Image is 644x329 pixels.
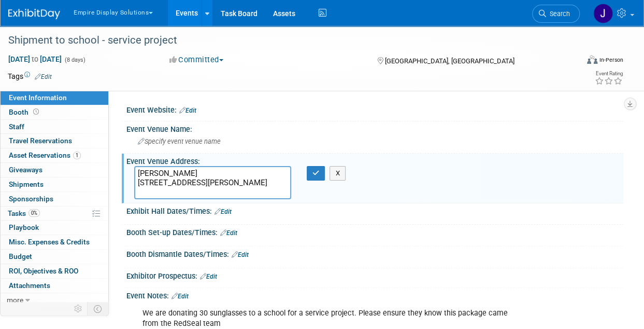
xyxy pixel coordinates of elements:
td: Tags [8,71,52,81]
span: Booth not reserved yet [31,108,41,116]
img: Jessica Luyster [593,4,613,23]
span: to [30,55,40,63]
a: Staff [1,120,108,134]
div: Shipment to school - service project [5,31,571,50]
a: Travel Reservations [1,134,108,148]
span: Giveaways [9,166,42,174]
span: Specify event venue name [138,138,221,145]
div: Event Website: [126,102,623,116]
a: Event Information [1,91,108,105]
span: Shipments [9,180,44,188]
a: Asset Reservations1 [1,148,108,162]
a: Booth [1,105,108,119]
span: Misc. Expenses & Credits [9,238,90,246]
span: ROI, Objectives & ROO [9,267,78,275]
span: (8 days) [64,57,85,63]
a: Playbook [1,221,108,235]
div: Event Format [534,54,623,70]
div: Booth Set-up Dates/Times: [126,225,623,238]
div: In-Person [599,56,623,64]
span: [DATE] [DATE] [8,54,62,64]
span: Attachments [9,281,50,290]
a: Budget [1,250,108,264]
div: Exhibitor Prospectus: [126,268,623,282]
a: Tasks0% [1,207,108,221]
div: Booth Dismantle Dates/Times: [126,246,623,260]
span: Booth [9,108,41,116]
span: Playbook [9,223,39,231]
a: Edit [232,251,249,258]
a: Giveaways [1,163,108,177]
span: Tasks [8,209,40,217]
div: Event Notes: [126,288,623,301]
span: Budget [9,252,32,261]
span: [GEOGRAPHIC_DATA], [GEOGRAPHIC_DATA] [385,57,514,65]
a: ROI, Objectives & ROO [1,264,108,278]
span: Travel Reservations [9,136,72,145]
span: Asset Reservations [9,151,81,159]
a: Sponsorships [1,192,108,206]
a: Attachments [1,279,108,293]
a: Misc. Expenses & Credits [1,235,108,249]
a: Shipments [1,177,108,191]
span: more [7,296,23,304]
span: Staff [9,122,24,131]
div: Event Venue Name: [126,121,623,134]
a: more [1,293,108,307]
img: Format-Inperson.png [587,56,597,64]
button: Committed [166,54,227,65]
a: Edit [220,229,237,237]
span: Sponsorships [9,195,53,203]
td: Toggle Event Tabs [88,302,109,316]
div: Exhibit Hall Dates/Times: [126,203,623,217]
span: Search [546,10,570,18]
div: Event Venue Address: [126,154,623,167]
div: Event Rating [595,71,623,76]
a: Edit [179,107,196,114]
img: ExhibitDay [8,9,60,19]
a: Edit [171,293,189,300]
button: X [330,166,346,181]
a: Search [532,5,580,23]
a: Edit [35,73,52,80]
a: Edit [200,273,217,280]
span: 1 [73,152,81,159]
a: Edit [214,208,232,215]
span: Event Information [9,93,67,102]
td: Personalize Event Tab Strip [69,302,88,316]
span: 0% [28,209,40,217]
